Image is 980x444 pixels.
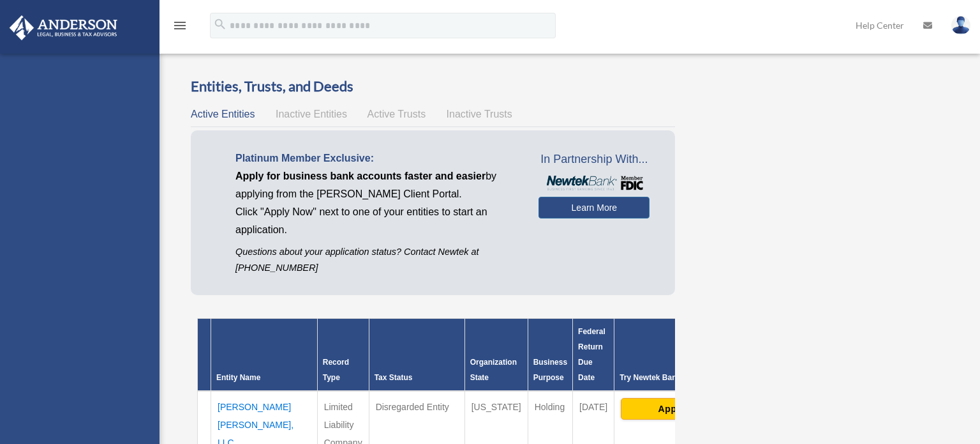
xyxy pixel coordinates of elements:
div: Try Newtek Bank [620,370,746,385]
span: Apply for business bank accounts faster and easier [235,171,486,181]
p: Platinum Member Exclusive: [235,149,519,167]
span: Active Entities [191,109,255,119]
i: menu [172,18,188,33]
i: search [213,17,227,31]
span: In Partnership With... [538,149,650,170]
a: menu [172,22,188,33]
span: Inactive Entities [276,109,347,119]
button: Apply Now [621,398,745,420]
th: Federal Return Due Date [573,319,614,392]
img: NewtekBankLogoSM.png [545,176,643,190]
th: Organization State [464,319,528,392]
span: Inactive Trusts [447,109,512,119]
th: Business Purpose [528,319,572,392]
th: Tax Status [369,319,464,392]
th: Record Type [317,319,369,392]
a: Learn More [538,197,650,218]
p: Questions about your application status? Contact Newtek at [PHONE_NUMBER] [235,244,519,276]
p: Click "Apply Now" next to one of your entities to start an application. [235,203,519,239]
img: Anderson Advisors Platinum Portal [6,15,121,40]
h3: Entities, Trusts, and Deeds [191,77,675,96]
span: Active Trusts [367,109,426,119]
p: by applying from the [PERSON_NAME] Client Portal. [235,167,519,203]
img: User Pic [951,16,970,34]
th: Entity Name [211,319,318,392]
